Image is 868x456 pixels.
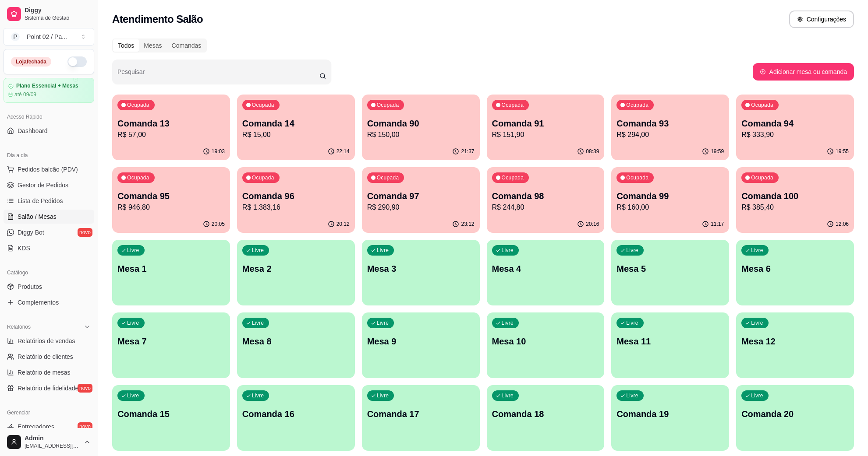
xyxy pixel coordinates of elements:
p: 20:16 [586,221,599,228]
p: Comanda 91 [492,117,599,130]
p: 20:05 [212,221,225,228]
p: R$ 290,90 [367,202,475,213]
p: Comanda 93 [616,117,724,130]
p: Comanda 90 [367,117,475,130]
button: LivreMesa 7 [112,312,230,378]
p: Livre [502,319,514,326]
p: Livre [626,247,638,254]
button: LivreMesa 12 [736,312,854,378]
p: Comanda 99 [616,190,724,202]
a: Relatórios de vendas [4,334,94,348]
div: Dia a dia [4,148,94,162]
p: Ocupada [127,174,149,181]
p: Comanda 16 [242,408,350,420]
p: 11:17 [711,221,724,228]
p: R$ 244,80 [492,202,599,213]
span: Complementos [18,298,59,307]
button: Admin[EMAIL_ADDRESS][DOMAIN_NAME] [4,431,94,452]
p: Comanda 15 [117,408,225,420]
p: 19:59 [711,148,724,155]
p: Ocupada [377,102,399,109]
span: Entregadores [18,422,54,431]
button: LivreMesa 2 [237,240,355,305]
div: Mesas [139,39,167,52]
a: Relatório de clientes [4,350,94,364]
button: LivreComanda 19 [611,385,729,451]
p: Ocupada [626,174,648,181]
p: Mesa 3 [367,263,475,275]
span: Pedidos balcão (PDV) [18,165,78,174]
a: Gestor de Pedidos [4,178,94,192]
p: Comanda 95 [117,190,225,202]
button: LivreComanda 18 [487,385,605,451]
a: KDS [4,241,94,255]
p: R$ 150,00 [367,130,475,140]
button: OcupadaComanda 98R$ 244,8020:16 [487,167,605,233]
div: Catálogo [4,266,94,280]
button: LivreComanda 15 [112,385,230,451]
p: Mesa 9 [367,335,475,347]
p: Ocupada [252,174,274,181]
div: Acesso Rápido [4,110,94,124]
p: R$ 294,00 [616,130,724,140]
p: Ocupada [127,102,149,109]
a: Plano Essencial + Mesasaté 09/09 [4,78,94,103]
span: Diggy [25,7,91,14]
p: Livre [252,247,264,254]
button: LivreMesa 3 [362,240,480,305]
p: Livre [252,319,264,326]
p: 08:39 [586,148,599,155]
a: Complementos [4,295,94,309]
a: Dashboard [4,124,94,138]
p: Mesa 6 [741,263,849,275]
button: OcupadaComanda 14R$ 15,0022:14 [237,95,355,160]
p: Mesa 7 [117,335,225,347]
span: [EMAIL_ADDRESS][DOMAIN_NAME] [25,442,80,449]
span: P [11,32,20,41]
p: 20:12 [337,221,350,228]
p: R$ 385,40 [741,202,849,213]
button: Select a team [4,28,94,46]
button: LivreMesa 8 [237,312,355,378]
span: Lista de Pedidos [18,196,63,205]
p: Comanda 97 [367,190,475,202]
p: R$ 160,00 [616,202,724,213]
button: OcupadaComanda 94R$ 333,9019:55 [736,95,854,160]
button: LivreMesa 11 [611,312,729,378]
a: Produtos [4,280,94,294]
button: LivreComanda 17 [362,385,480,451]
span: Sistema de Gestão [25,14,91,21]
a: Lista de Pedidos [4,194,94,208]
p: R$ 15,00 [242,130,350,140]
p: Mesa 12 [741,335,849,347]
p: 19:55 [836,148,849,155]
span: Produtos [18,282,42,291]
p: Livre [502,247,514,254]
p: Livre [127,247,139,254]
p: Mesa 5 [616,263,724,275]
p: Livre [252,392,264,399]
span: KDS [18,244,30,253]
p: Comanda 18 [492,408,599,420]
a: Entregadoresnovo [4,420,94,434]
button: LivreComanda 20 [736,385,854,451]
button: Adicionar mesa ou comanda [753,63,854,81]
p: R$ 333,90 [741,130,849,140]
input: Pesquisar [117,71,319,80]
p: Mesa 10 [492,335,599,347]
span: Relatórios de vendas [18,337,75,345]
p: Mesa 2 [242,263,350,275]
button: OcupadaComanda 97R$ 290,9023:12 [362,167,480,233]
button: OcupadaComanda 99R$ 160,0011:17 [611,167,729,233]
button: OcupadaComanda 95R$ 946,8020:05 [112,167,230,233]
a: Relatório de fidelidadenovo [4,381,94,395]
p: 19:03 [212,148,225,155]
p: Livre [626,392,638,399]
p: Livre [751,319,763,326]
p: Mesa 8 [242,335,350,347]
button: OcupadaComanda 93R$ 294,0019:59 [611,95,729,160]
p: R$ 151,90 [492,130,599,140]
p: Livre [502,392,514,399]
div: Comandas [167,39,206,52]
p: Mesa 1 [117,263,225,275]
